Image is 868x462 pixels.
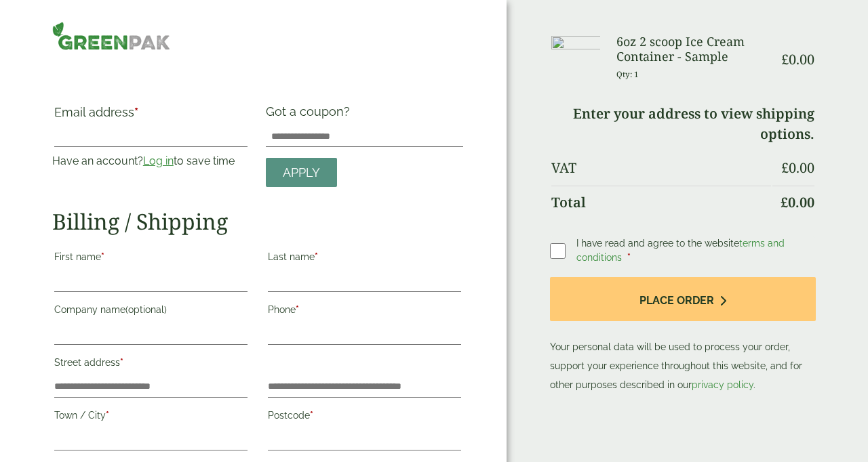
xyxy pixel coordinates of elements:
[54,406,248,429] label: Town / City
[54,300,248,323] label: Company name
[781,159,789,177] span: £
[101,251,104,262] abbr: required
[143,154,174,167] a: Log in
[283,165,320,180] span: Apply
[54,106,248,125] label: Email address
[551,186,772,219] th: Total
[134,105,138,119] abbr: required
[781,159,814,177] bdi: 0.00
[551,98,815,150] td: Enter your address to view shipping options.
[315,251,318,262] abbr: required
[54,353,248,376] label: Street address
[550,277,816,394] p: Your personal data will be used to process your order, support your experience throughout this we...
[266,158,337,187] a: Apply
[627,252,631,263] abbr: required
[551,152,772,184] th: VAT
[576,238,785,263] span: I have read and agree to the website
[52,153,250,169] p: Have an account? to save time
[781,193,814,211] bdi: 0.00
[52,22,171,50] img: GreenPak Supplies
[268,247,461,270] label: Last name
[268,300,461,323] label: Phone
[310,410,313,421] abbr: required
[268,406,461,429] label: Postcode
[781,50,789,68] span: £
[616,35,771,64] h3: 6oz 2 scoop Ice Cream Container - Sample
[616,69,639,79] small: Qty: 1
[296,304,299,315] abbr: required
[54,247,248,270] label: First name
[781,193,788,211] span: £
[52,209,463,234] h2: Billing / Shipping
[266,104,355,125] label: Got a coupon?
[120,357,123,368] abbr: required
[781,50,814,68] bdi: 0.00
[692,379,753,390] a: privacy policy
[550,277,816,321] button: Place order
[106,410,109,421] abbr: required
[125,304,167,315] span: (optional)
